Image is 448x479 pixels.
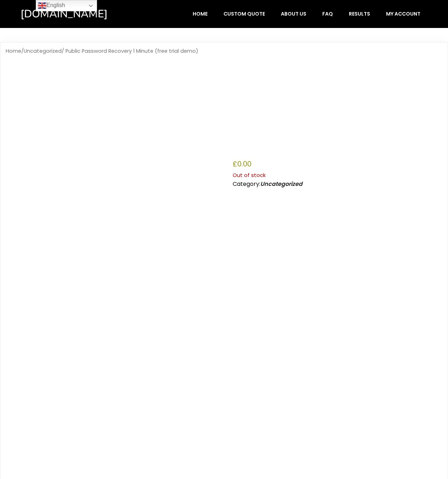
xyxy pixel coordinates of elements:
[185,7,215,21] a: Home
[341,7,378,21] a: Results
[24,47,62,55] a: Uncategorized
[233,159,237,169] span: £
[315,7,340,21] a: FAQ
[38,1,46,10] img: en
[281,11,306,17] span: About Us
[6,48,442,55] nav: Breadcrumb
[260,180,302,188] a: Uncategorized
[379,7,428,21] a: My account
[273,7,314,21] a: About Us
[223,11,265,17] span: Custom Quote
[216,7,272,21] a: Custom Quote
[21,7,138,21] a: [DOMAIN_NAME]
[233,180,302,188] span: Category:
[349,11,370,17] span: Results
[233,159,251,169] bdi: 0.00
[386,11,420,17] span: My account
[233,71,442,154] h1: Public Password Recovery 1 Minute (free trial demo)
[233,171,442,180] p: Out of stock
[322,11,333,17] span: FAQ
[6,47,21,55] a: Home
[193,11,208,17] span: Home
